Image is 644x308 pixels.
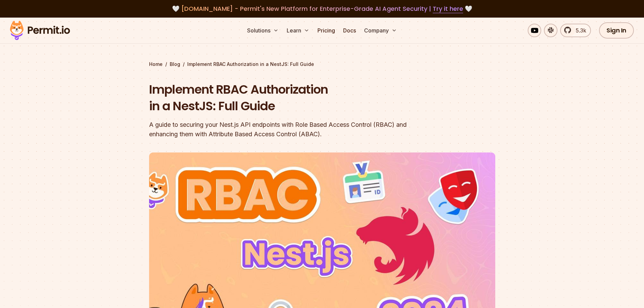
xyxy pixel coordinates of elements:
img: Permit logo [7,19,73,42]
a: Try it here [433,4,463,13]
span: [DOMAIN_NAME] - Permit's New Platform for Enterprise-Grade AI Agent Security | [181,4,463,13]
a: Docs [340,24,359,37]
div: 🤍 🤍 [16,4,628,14]
button: Company [361,24,400,37]
a: Pricing [315,24,338,37]
button: Solutions [244,24,281,37]
a: Blog [170,61,180,68]
span: 5.3k [572,26,586,34]
div: A guide to securing your Nest.js API endpoints with Role Based Access Control (RBAC) and enhancin... [149,120,409,139]
a: Sign In [599,22,634,39]
a: 5.3k [560,24,591,37]
a: Home [149,61,163,68]
button: Learn [284,24,312,37]
h1: Implement RBAC Authorization in a NestJS: Full Guide [149,81,409,115]
div: / / [149,61,495,68]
